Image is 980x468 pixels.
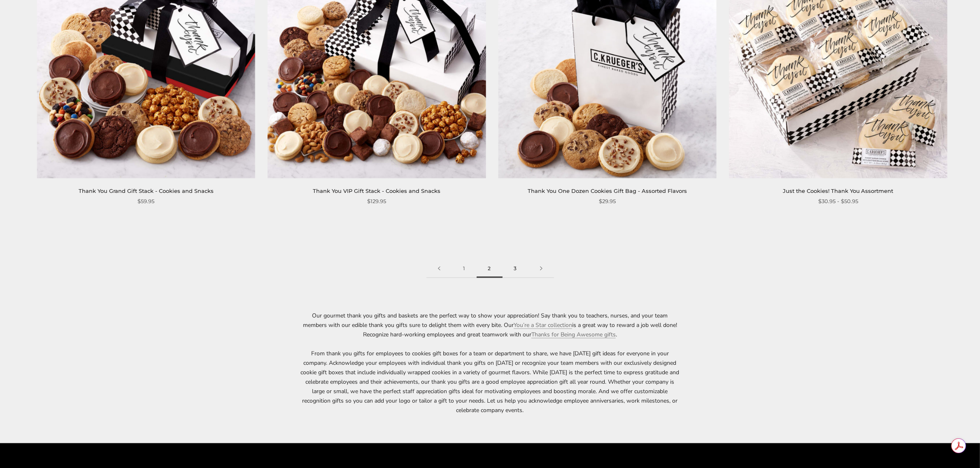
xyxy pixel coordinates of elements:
[818,197,858,206] span: $30.95 - $50.95
[514,321,572,329] a: You’re a Star collection
[531,331,616,338] a: Thanks for Being Awesome gifts
[367,197,386,206] span: $129.95
[477,259,503,278] span: 2
[599,197,616,206] span: $29.95
[79,188,214,194] a: Thank You Grand Gift Stack - Cookies and Snacks
[426,259,452,278] a: Previous page
[137,197,154,206] span: $59.95
[301,311,680,339] p: Our gourmet thank you gifts and baskets are the perfect way to show your appreciation! Say thank ...
[452,259,477,278] a: 1
[301,349,680,415] p: From thank you gifts for employees to cookies gift boxes for a team or department to share, we ha...
[528,259,554,278] a: Next page
[783,188,894,194] a: Just the Cookies! Thank You Assortment
[528,188,687,194] a: Thank You One Dozen Cookies Gift Bag - Assorted Flavors
[313,188,440,194] a: Thank You VIP Gift Stack - Cookies and Snacks
[503,259,528,278] a: 3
